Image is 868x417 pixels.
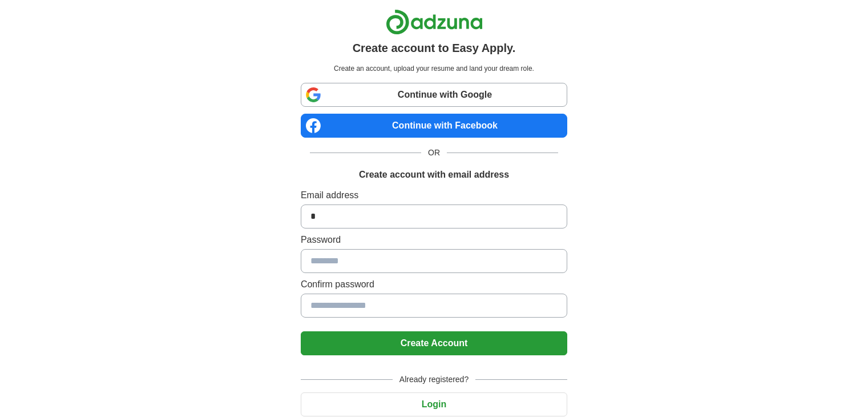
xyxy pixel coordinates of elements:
a: Login [301,399,567,409]
span: Already registered? [393,374,475,386]
h1: Create account to Easy Apply. [353,39,516,57]
a: Continue with Google [301,83,567,107]
button: Login [301,392,567,416]
span: OR [421,147,447,159]
a: Continue with Facebook [301,114,567,138]
p: Create an account, upload your resume and land your dream role. [303,63,565,74]
label: Password [301,233,567,247]
img: Adzuna logo [386,9,483,35]
h1: Create account with email address [359,168,509,182]
label: Confirm password [301,278,567,291]
label: Email address [301,189,567,202]
button: Create Account [301,331,567,355]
